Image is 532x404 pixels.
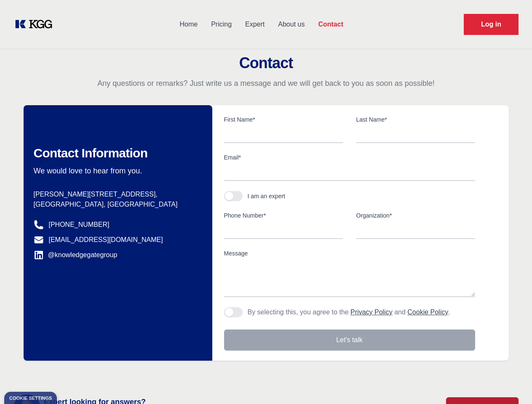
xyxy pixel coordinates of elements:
iframe: Chat Widget [490,364,532,404]
p: Any questions or remarks? Just write us a message and we will get back to you as soon as possible! [10,78,522,88]
label: Message [224,249,475,258]
a: Cookie Policy [407,308,448,316]
h2: Contact Information [34,146,199,161]
p: By selecting this, you agree to the and . [248,307,450,317]
label: Organization* [356,211,475,220]
a: Request Demo [464,14,519,35]
h2: Contact [10,55,522,72]
p: [GEOGRAPHIC_DATA], [GEOGRAPHIC_DATA] [34,199,199,210]
a: Contact [311,13,350,35]
a: About us [271,13,311,35]
label: Email* [224,153,475,162]
label: First Name* [224,115,343,124]
a: Pricing [204,13,238,35]
p: We would love to hear from you. [34,166,199,176]
a: [EMAIL_ADDRESS][DOMAIN_NAME] [49,235,163,245]
a: Privacy Policy [350,308,393,316]
button: Let's talk [224,330,475,351]
label: Phone Number* [224,211,343,220]
a: Expert [238,13,271,35]
a: [PHONE_NUMBER] [49,220,110,230]
a: KOL Knowledge Platform: Talk to Key External Experts (KEE) [13,18,59,31]
a: Home [173,13,204,35]
div: I am an expert [248,192,286,200]
div: Cookie settings [9,396,52,401]
p: [PERSON_NAME][STREET_ADDRESS], [34,189,199,199]
label: Last Name* [356,115,475,124]
a: @knowledgegategroup [34,250,118,260]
